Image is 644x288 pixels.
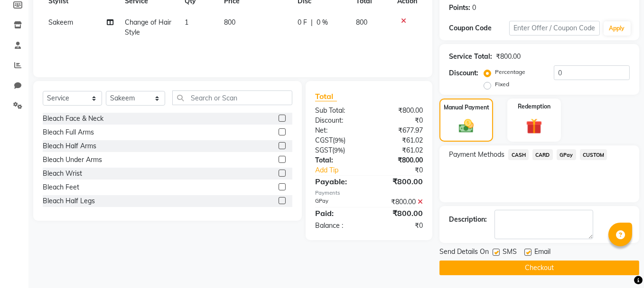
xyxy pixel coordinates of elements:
[224,18,235,27] span: 800
[532,149,553,160] span: CARD
[43,169,82,179] div: Bleach Wrist
[521,117,547,136] img: _gift.svg
[172,90,292,105] input: Search or Scan
[369,126,430,135] div: ₹677.97
[43,114,103,124] div: Bleach Face & Neck
[369,155,430,165] div: ₹800.00
[308,135,369,145] div: ( )
[308,207,369,219] div: Paid:
[369,221,430,231] div: ₹0
[308,116,369,126] div: Discount:
[604,21,631,36] button: Apply
[379,165,430,175] div: ₹0
[439,247,489,259] span: Send Details On
[449,215,487,225] div: Description:
[444,103,489,112] label: Manual Payment
[308,145,369,155] div: ( )
[369,207,430,219] div: ₹800.00
[472,3,476,13] div: 0
[369,145,430,155] div: ₹61.02
[356,18,368,27] span: 800
[43,141,96,151] div: Bleach Half Arms
[495,68,525,76] label: Percentage
[308,106,369,116] div: Sub Total:
[508,149,529,160] span: CASH
[308,176,369,187] div: Payable:
[311,18,313,27] span: |
[496,52,521,62] div: ₹800.00
[369,106,430,116] div: ₹800.00
[334,146,343,154] span: 9%
[369,176,430,187] div: ₹800.00
[518,102,551,111] label: Redemption
[308,197,369,207] div: GPay
[315,146,332,154] span: SGST
[315,91,337,101] span: Total
[308,126,369,135] div: Net:
[503,247,517,259] span: SMS
[317,18,328,27] span: 0 %
[308,155,369,165] div: Total:
[449,52,492,62] div: Service Total:
[315,136,333,144] span: CGST
[335,136,344,144] span: 9%
[369,116,430,126] div: ₹0
[43,127,94,137] div: Bleach Full Arms
[449,150,504,160] span: Payment Methods
[369,197,430,207] div: ₹800.00
[439,261,639,275] button: Checkout
[454,117,478,135] img: _cash.svg
[495,80,509,89] label: Fixed
[534,247,551,259] span: Email
[369,135,430,145] div: ₹61.02
[308,221,369,231] div: Balance :
[557,149,576,160] span: GPay
[449,68,478,78] div: Discount:
[43,196,95,206] div: Bleach Half Legs
[43,182,79,192] div: Bleach Feet
[449,23,509,33] div: Coupon Code
[509,21,599,36] input: Enter Offer / Coupon Code
[308,165,379,175] a: Add Tip
[580,149,607,160] span: CUSTOM
[315,189,423,197] div: Payments
[298,18,308,27] span: 0 F
[43,155,102,165] div: Bleach Under Arms
[449,3,470,13] div: Points:
[185,18,188,27] span: 1
[48,18,73,27] span: Sakeem
[125,18,171,36] span: Change of Hair Style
